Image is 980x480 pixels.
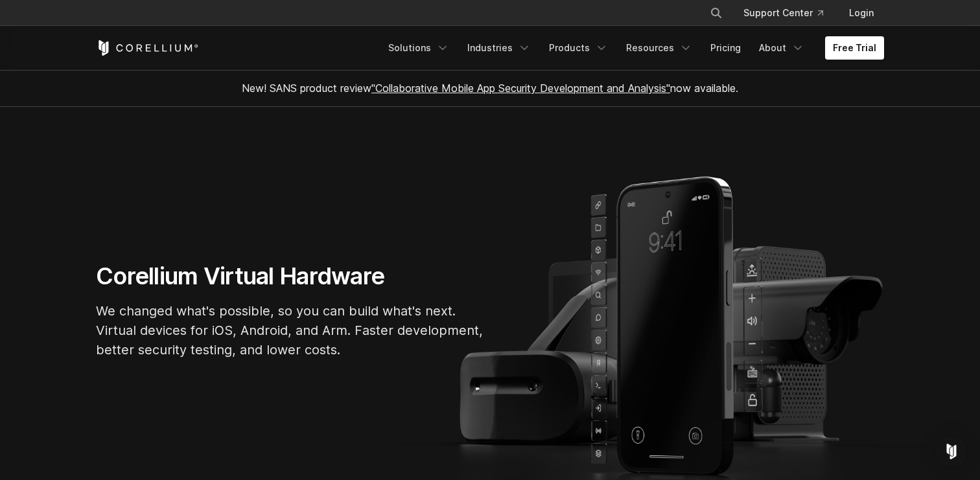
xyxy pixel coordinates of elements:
[96,262,485,291] h1: Corellium Virtual Hardware
[96,301,485,360] p: We changed what's possible, so you can build what's next. Virtual devices for iOS, Android, and A...
[541,36,616,60] a: Products
[733,1,834,25] a: Support Center
[694,1,884,25] div: Navigation Menu
[703,36,749,60] a: Pricing
[371,82,670,95] a: "Collaborative Mobile App Security Development and Analysis"
[825,36,884,60] a: Free Trial
[242,82,738,95] span: New! SANS product review now available.
[618,36,700,60] a: Resources
[380,36,457,60] a: Solutions
[380,36,884,60] div: Navigation Menu
[460,36,539,60] a: Industries
[839,1,884,25] a: Login
[936,436,967,467] div: Open Intercom Messenger
[751,36,812,60] a: About
[96,40,199,56] a: Corellium Home
[705,1,728,25] button: Search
